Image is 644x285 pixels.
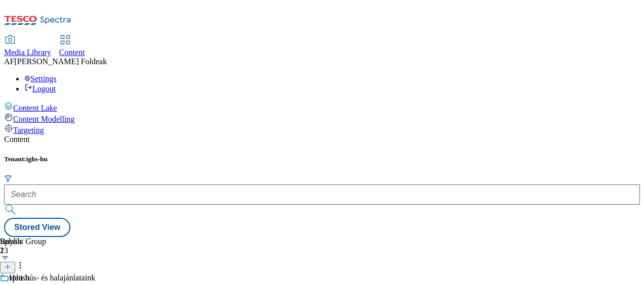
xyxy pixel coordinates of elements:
input: Search [4,184,640,205]
a: Targeting [4,124,640,135]
span: AF [4,57,14,66]
span: [PERSON_NAME] Foldeak [14,57,107,66]
a: Settings [24,74,57,83]
a: Content [59,36,85,57]
span: ighs-hu [26,155,48,163]
div: Heti hús- és halajánlataink [9,273,95,282]
span: Content [59,48,85,57]
span: Targeting [13,126,44,134]
button: Stored View [4,218,70,237]
span: Content Modelling [13,115,74,123]
span: Content Lake [13,104,57,112]
a: Content Lake [4,102,640,113]
a: Media Library [4,36,51,57]
a: Logout [24,84,56,93]
span: Media Library [4,48,51,57]
div: Content [4,135,640,144]
h5: Tenant: [4,155,640,163]
a: Content Modelling [4,113,640,124]
svg: Search Filters [4,174,12,182]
